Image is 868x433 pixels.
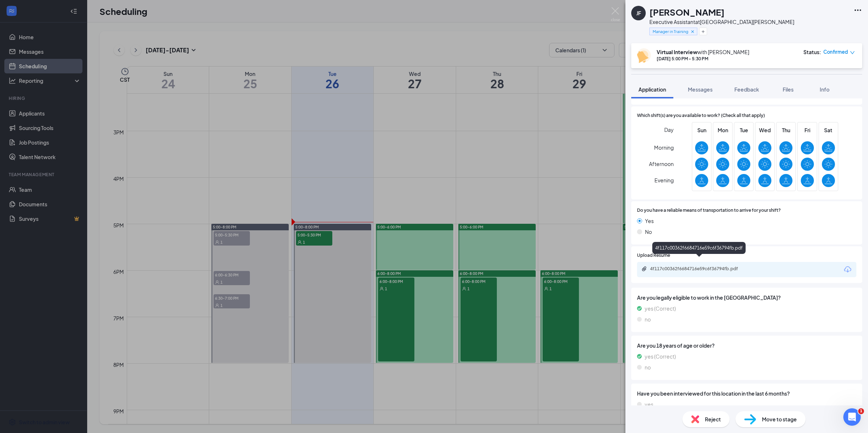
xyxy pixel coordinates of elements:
[853,6,862,15] svg: Ellipses
[645,400,653,408] span: yes
[734,86,759,93] span: Feedback
[654,174,674,187] span: Evening
[641,266,647,272] svg: Paperclip
[690,29,695,34] svg: Cross
[645,217,654,225] span: Yes
[649,6,725,18] h1: [PERSON_NAME]
[820,86,830,93] span: Info
[803,48,821,56] div: Status :
[637,341,856,349] span: Are you 18 years of age or older?
[657,56,749,62] div: [DATE] 5:00 PM - 5:30 PM
[850,50,855,55] span: down
[641,266,759,273] a: Paperclip4f117c00362f6684716e59c6f36794fb.pdf
[654,141,674,154] span: Morning
[822,126,835,134] span: Sat
[801,126,814,134] span: Fri
[664,126,674,134] span: Day
[843,408,861,426] iframe: Intercom live chat
[823,48,848,56] span: Confirmed
[645,304,676,312] span: yes (Correct)
[645,352,676,360] span: yes (Correct)
[652,242,746,254] div: 4f117c00362f6684716e59c6f36794fb.pdf
[653,28,688,35] span: Manager in Training
[637,252,670,259] span: Upload Resume
[695,126,708,134] span: Sun
[843,265,852,274] svg: Download
[637,294,856,302] span: Are you legally eligible to work in the [GEOGRAPHIC_DATA]?
[779,126,792,134] span: Thu
[783,86,794,93] span: Files
[638,86,666,93] span: Application
[650,266,752,272] div: 4f117c00362f6684716e59c6f36794fb.pdf
[688,86,713,93] span: Messages
[758,126,771,134] span: Wed
[637,207,781,214] span: Do you have a reliable means of transportation to arrive for your shift?
[699,28,707,35] button: Plus
[645,315,651,323] span: no
[649,18,794,25] div: Executive Assistant at [GEOGRAPHIC_DATA][PERSON_NAME]
[705,415,721,423] span: Reject
[636,9,641,17] div: JF
[657,48,749,56] div: with [PERSON_NAME]
[737,126,750,134] span: Tue
[701,29,705,34] svg: Plus
[645,363,651,371] span: no
[762,415,797,423] span: Move to stage
[858,408,864,414] span: 1
[645,228,652,236] span: No
[637,389,856,397] span: Have you been interviewed for this location in the last 6 months?
[649,157,674,170] span: Afternoon
[716,126,729,134] span: Mon
[657,49,697,55] b: Virtual Interview
[637,112,765,119] span: Which shift(s) are you available to work? (Check all that apply)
